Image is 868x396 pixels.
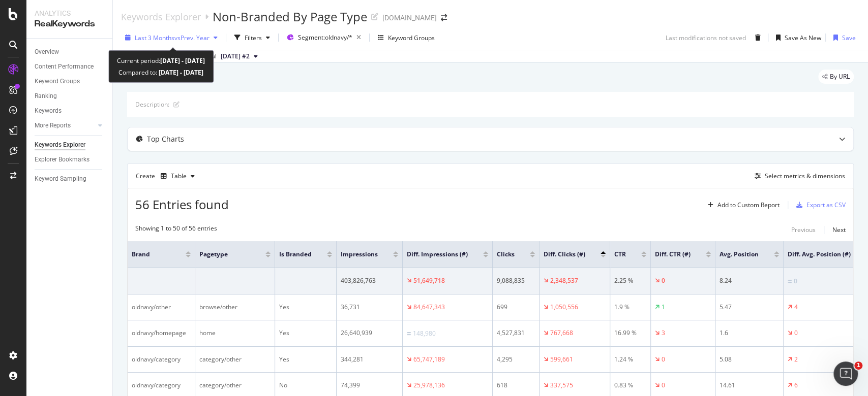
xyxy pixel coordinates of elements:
[157,68,203,77] b: [DATE] - [DATE]
[160,56,205,65] b: [DATE] - [DATE]
[550,355,573,364] div: 599,661
[279,303,332,312] div: Yes
[35,174,86,184] div: Keyword Sampling
[117,55,205,67] div: Current period:
[136,168,199,184] div: Create
[854,361,862,370] span: 1
[147,134,184,144] div: Top Charts
[662,276,665,285] div: 0
[832,225,846,234] div: Next
[35,120,71,131] div: More Reports
[35,154,89,165] div: Explorer Bookmarks
[832,224,846,236] button: Next
[794,303,798,312] div: 4
[497,381,535,390] div: 618
[135,196,229,213] span: 56 Entries found
[833,361,858,386] iframe: Intercom live chat
[788,280,792,283] img: Equal
[662,328,665,338] div: 3
[497,250,515,259] span: Clicks
[35,61,94,72] div: Content Performance
[35,61,105,72] a: Content Performance
[35,91,57,102] div: Ranking
[199,381,271,390] div: category/other
[121,11,201,22] a: Keywords Explorer
[221,52,250,61] span: 2025 Oct. 1st #2
[791,224,816,236] button: Previous
[132,355,191,364] div: oldnavy/category
[35,76,80,87] div: Keyword Groups
[413,381,445,390] div: 25,978,136
[794,328,798,338] div: 0
[550,328,573,338] div: 767,668
[720,328,779,338] div: 1.6
[174,34,209,42] span: vs Prev. Year
[544,250,585,259] span: Diff. Clicks (#)
[818,70,854,84] div: legacy label
[35,18,104,30] div: RealKeywords
[382,13,437,23] div: [DOMAIN_NAME]
[35,8,104,18] div: Analytics
[413,355,445,364] div: 65,747,189
[413,303,445,312] div: 84,647,343
[830,74,850,80] span: By URL
[441,14,447,21] div: arrow-right-arrow-left
[720,250,759,259] span: Avg. Position
[341,355,398,364] div: 344,281
[388,34,435,42] div: Keyword Groups
[794,277,797,286] div: 0
[35,76,105,87] a: Keyword Groups
[199,250,250,259] span: pagetype
[550,381,573,390] div: 337,575
[135,100,169,109] div: Description:
[829,29,856,46] button: Save
[497,355,535,364] div: 4,295
[132,303,191,312] div: oldnavy/other
[199,328,271,338] div: home
[35,47,59,57] div: Overview
[662,381,665,390] div: 0
[788,250,851,259] span: Diff. Avg. Position (#)
[279,328,332,338] div: Yes
[341,250,378,259] span: Impressions
[341,276,398,285] div: 403,826,763
[792,197,846,213] button: Export as CSV
[341,381,398,390] div: 74,399
[35,140,85,150] div: Keywords Explorer
[132,381,191,390] div: oldnavy/category
[283,29,365,46] button: Segment:oldnavy/*
[341,328,398,338] div: 26,640,939
[720,381,779,390] div: 14.61
[171,173,187,179] div: Table
[35,47,105,57] a: Overview
[720,276,779,285] div: 8.24
[213,8,367,25] div: Non-Branded By Page Type
[35,106,105,116] a: Keywords
[35,174,105,184] a: Keyword Sampling
[794,381,798,390] div: 6
[614,250,626,259] span: CTR
[717,202,780,208] div: Add to Custom Report
[407,332,411,335] img: Equal
[279,381,332,390] div: No
[121,29,222,46] button: Last 3 MonthsvsPrev. Year
[374,29,439,46] button: Keyword Groups
[199,355,271,364] div: category/other
[614,328,646,338] div: 16.99 %
[550,303,578,312] div: 1,050,556
[35,154,105,165] a: Explorer Bookmarks
[772,29,821,46] button: Save As New
[118,67,203,78] div: Compared to:
[614,276,646,285] div: 2.25 %
[341,303,398,312] div: 36,731
[199,303,271,312] div: browse/other
[666,34,746,42] div: Last modifications not saved
[791,225,816,234] div: Previous
[662,303,665,312] div: 1
[135,34,174,42] span: Last 3 Months
[230,29,274,46] button: Filters
[614,355,646,364] div: 1.24 %
[785,34,821,42] div: Save As New
[35,120,95,131] a: More Reports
